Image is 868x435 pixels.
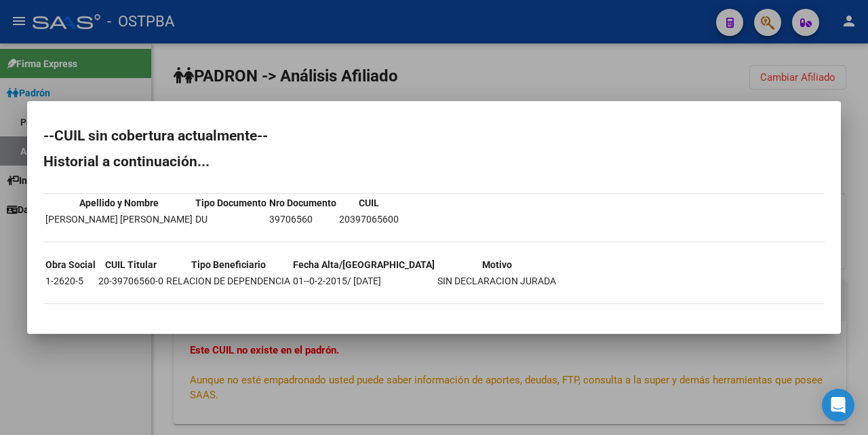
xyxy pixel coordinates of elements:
td: RELACION DE DEPENDENCIA [165,273,291,288]
th: Apellido y Nombre [45,195,193,210]
h2: Historial a continuación... [43,155,825,168]
td: 20397065600 [338,212,399,227]
td: 01--0-2-2015/ [DATE] [292,273,435,288]
td: 1-2620-5 [45,273,96,288]
td: 39706560 [269,212,337,227]
th: CUIL Titular [98,257,164,272]
th: Nro Documento [269,195,337,210]
th: Motivo [437,257,557,272]
td: 20-39706560-0 [98,273,164,288]
th: Fecha Alta/[GEOGRAPHIC_DATA] [292,257,435,272]
td: [PERSON_NAME] [PERSON_NAME] [45,212,193,227]
th: Tipo Documento [195,195,267,210]
th: CUIL [338,195,399,210]
td: SIN DECLARACION JURADA [437,273,557,288]
h2: --CUIL sin cobertura actualmente-- [43,129,825,143]
div: Open Intercom Messenger [822,389,854,421]
th: Obra Social [45,257,96,272]
th: Tipo Beneficiario [165,257,291,272]
td: DU [195,212,267,227]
